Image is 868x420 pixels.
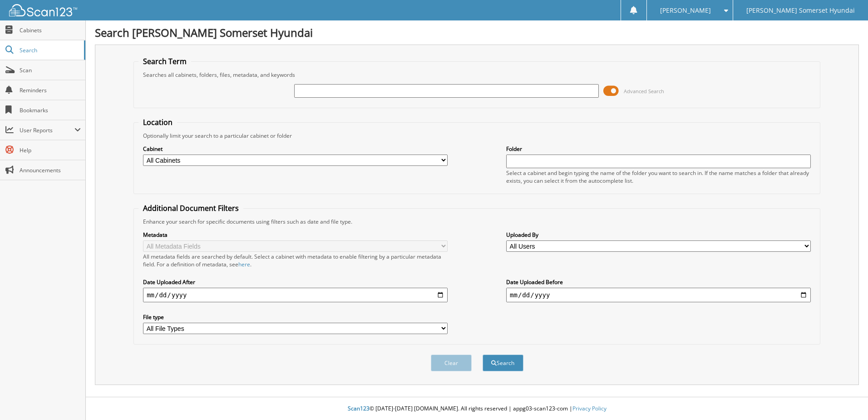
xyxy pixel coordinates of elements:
[138,203,243,213] legend: Additional Document Filters
[20,126,74,134] span: User Reports
[138,71,815,79] div: Searches all cabinets, folders, files, metadata, and keywords
[506,231,811,239] label: Uploaded By
[506,278,811,286] label: Date Uploaded Before
[431,355,472,371] button: Clear
[20,146,81,154] span: Help
[143,231,448,239] label: Metadata
[138,56,191,66] legend: Search Term
[143,288,448,302] input: start
[143,253,448,268] div: All metadata fields are searched by default. Select a cabinet with metadata to enable filtering b...
[20,166,81,174] span: Announcements
[483,355,523,371] button: Search
[238,260,250,268] a: here
[660,8,711,13] span: [PERSON_NAME]
[20,46,79,54] span: Search
[143,313,448,321] label: File type
[572,405,607,412] a: Privacy Policy
[138,218,815,225] div: Enhance your search for specific documents using filters such as date and file type.
[138,132,815,140] div: Optionally limit your search to a particular cabinet or folder
[506,169,811,185] div: Select a cabinet and begin typing the name of the folder you want to search in. If the name match...
[506,145,811,153] label: Folder
[9,4,77,16] img: scan123-logo-white.svg
[348,405,370,412] span: Scan123
[20,26,81,34] span: Cabinets
[624,88,664,95] span: Advanced Search
[746,8,855,13] span: [PERSON_NAME] Somerset Hyundai
[138,117,177,127] legend: Location
[86,398,868,420] div: © [DATE]-[DATE] [DOMAIN_NAME]. All rights reserved | appg03-scan123-com |
[20,106,81,114] span: Bookmarks
[143,145,448,153] label: Cabinet
[20,86,81,94] span: Reminders
[20,66,81,74] span: Scan
[506,288,811,302] input: end
[95,25,859,40] h1: Search [PERSON_NAME] Somerset Hyundai
[143,278,448,286] label: Date Uploaded After
[823,376,868,420] iframe: Chat Widget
